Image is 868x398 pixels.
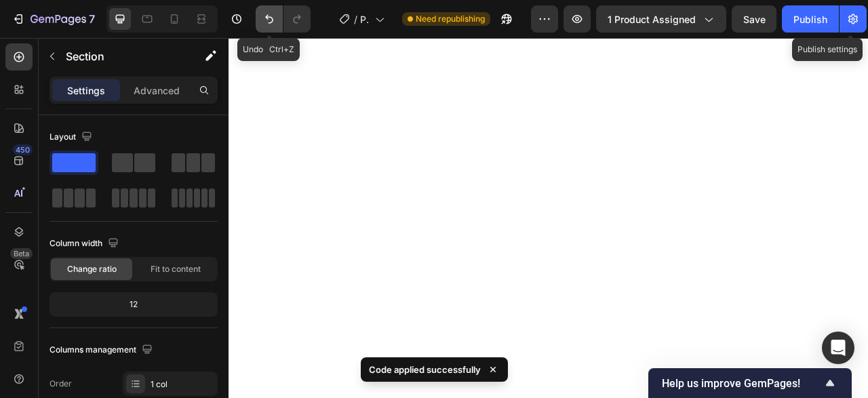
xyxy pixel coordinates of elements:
[662,377,822,390] span: Help us improve GemPages!
[416,13,485,25] span: Need republishing
[360,12,370,26] span: Page produit [PERSON_NAME]
[67,263,117,275] span: Change ratio
[89,11,95,27] p: 7
[608,12,696,26] span: 1 product assigned
[151,378,214,391] div: 1 col
[66,48,177,64] p: Section
[822,332,854,364] div: Open Intercom Messenger
[596,5,726,33] button: 1 product assigned
[369,363,481,376] p: Code applied successfully
[50,235,121,253] div: Column width
[50,128,95,146] div: Layout
[13,144,33,155] div: 450
[354,12,357,26] span: /
[151,263,201,275] span: Fit to content
[10,248,33,259] div: Beta
[662,375,838,391] button: Show survey - Help us improve GemPages!
[782,5,839,33] button: Publish
[50,341,155,359] div: Columns management
[50,378,72,390] div: Order
[743,14,766,25] span: Save
[134,83,180,98] p: Advanced
[793,12,827,26] div: Publish
[732,5,776,33] button: Save
[229,38,868,398] iframe: Design area
[67,83,105,98] p: Settings
[256,5,311,33] div: Undo/Redo
[5,5,101,33] button: 7
[52,295,215,314] div: 12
